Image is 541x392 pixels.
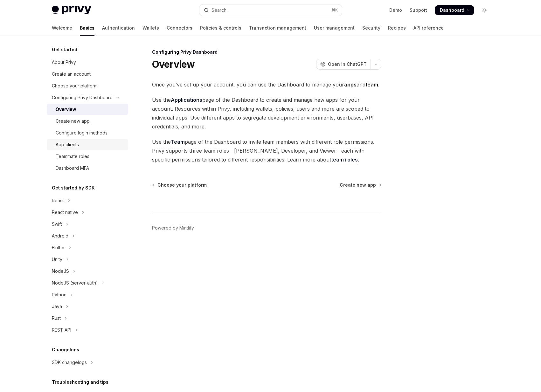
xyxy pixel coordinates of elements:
[328,61,367,67] span: Open in ChatGPT
[102,20,135,36] a: Authentication
[56,164,89,172] div: Dashboard MFA
[47,218,128,230] button: Toggle Swift section
[152,49,381,55] div: Configuring Privy Dashboard
[199,4,342,16] button: Open search
[52,267,69,275] div: NodeJS
[47,127,128,139] a: Configure login methods
[157,182,207,188] span: Choose your platform
[47,265,128,277] button: Toggle NodeJS section
[52,220,62,228] div: Swift
[52,256,62,263] div: Unity
[316,59,371,70] button: Open in ChatGPT
[249,20,306,36] a: Transaction management
[52,244,65,251] div: Flutter
[152,225,194,231] a: Powered by Mintlify
[47,230,128,242] button: Toggle Android section
[52,6,91,15] img: light logo
[479,5,489,15] button: Toggle dark mode
[314,20,355,36] a: User management
[167,20,192,36] a: Connectors
[331,156,358,163] a: team roles
[47,254,128,265] button: Toggle Unity section
[362,20,380,36] a: Security
[47,357,128,368] button: Toggle SDK changelogs section
[47,115,128,127] a: Create new app
[153,182,207,188] a: Choose your platform
[47,242,128,253] button: Toggle Flutter section
[200,20,241,36] a: Policies & controls
[47,207,128,218] button: Toggle React native section
[52,346,79,354] h5: Changelogs
[52,58,76,66] div: About Privy
[171,97,202,103] a: Applications
[47,104,128,115] a: Overview
[52,291,66,299] div: Python
[47,313,128,324] button: Toggle Rust section
[52,70,91,78] div: Create an account
[440,7,464,13] span: Dashboard
[47,57,128,68] a: About Privy
[47,162,128,174] a: Dashboard MFA
[47,324,128,336] button: Toggle REST API section
[80,20,94,36] a: Basics
[52,94,113,101] div: Configuring Privy Dashboard
[47,195,128,206] button: Toggle React section
[56,129,108,137] div: Configure login methods
[52,46,77,53] h5: Get started
[52,232,68,240] div: Android
[152,80,381,89] span: Once you’ve set up your account, you can use the Dashboard to manage your and .
[47,92,128,103] button: Toggle Configuring Privy Dashboard section
[152,137,381,164] span: Use the page of the Dashboard to invite team members with different role permissions. Privy suppo...
[56,117,90,125] div: Create new app
[212,6,229,14] div: Search...
[52,209,78,216] div: React native
[47,151,128,162] a: Teammate roles
[389,7,402,13] a: Demo
[331,8,338,13] span: ⌘ K
[52,197,64,204] div: React
[47,289,128,300] button: Toggle Python section
[56,153,89,160] div: Teammate roles
[52,378,108,386] h5: Troubleshooting and tips
[56,141,79,148] div: App clients
[47,277,128,289] button: Toggle NodeJS (server-auth) section
[365,81,378,88] strong: team
[52,303,62,310] div: Java
[340,182,381,188] a: Create new app
[152,58,195,70] h1: Overview
[52,279,98,287] div: NodeJS (server-auth)
[388,20,406,36] a: Recipes
[142,20,159,36] a: Wallets
[340,182,376,188] span: Create new app
[47,68,128,80] a: Create an account
[52,314,61,322] div: Rust
[52,184,95,192] h5: Get started by SDK
[52,20,72,36] a: Welcome
[435,5,474,15] a: Dashboard
[52,359,87,366] div: SDK changelogs
[410,7,427,13] a: Support
[47,80,128,92] a: Choose your platform
[47,301,128,312] button: Toggle Java section
[52,82,98,90] div: Choose your platform
[344,81,357,88] strong: apps
[413,20,444,36] a: API reference
[56,106,76,113] div: Overview
[171,139,185,145] a: Team
[47,139,128,150] a: App clients
[152,95,381,131] span: Use the page of the Dashboard to create and manage new apps for your account. Resources within Pr...
[52,326,71,334] div: REST API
